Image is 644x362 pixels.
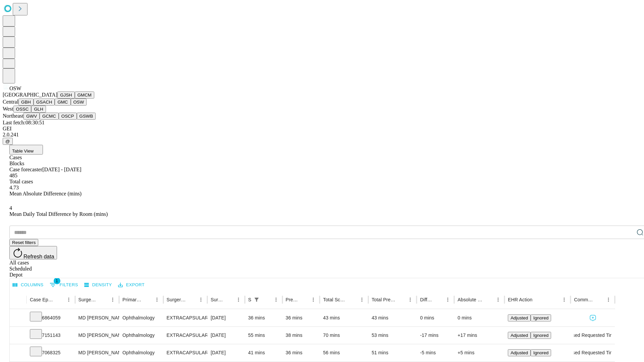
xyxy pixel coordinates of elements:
[108,295,117,304] button: Menu
[12,148,34,154] span: Table View
[3,113,23,119] span: Northeast
[99,295,108,304] button: Sort
[116,280,146,290] button: Export
[508,297,532,302] div: EHR Action
[357,295,367,304] button: Menu
[3,132,641,138] div: 2.0.241
[396,295,406,304] button: Sort
[3,138,13,145] button: @
[9,145,43,155] button: Table View
[323,344,365,361] div: 56 mins
[122,309,160,326] div: Ophthalmology
[30,297,54,302] div: Case Epic Id
[493,295,503,304] button: Menu
[167,344,204,361] div: EXTRACAPSULAR CATARACT REMOVAL WITH [MEDICAL_DATA]
[594,295,604,304] button: Sort
[458,309,501,326] div: 0 mins
[406,295,415,304] button: Menu
[13,312,23,324] button: Expand
[604,295,613,304] button: Menu
[71,99,87,106] button: OSW
[458,327,501,344] div: +17 mins
[9,246,57,259] button: Refresh data
[3,106,13,112] span: West
[9,191,82,196] span: Mean Absolute Difference (mins)
[372,309,414,326] div: 43 mins
[286,344,317,361] div: 36 mins
[234,295,243,304] button: Menu
[252,295,261,304] button: Show filters
[420,297,433,302] div: Difference
[187,295,196,304] button: Sort
[78,344,116,361] div: MD [PERSON_NAME]
[262,295,271,304] button: Sort
[574,344,611,361] div: Used Requested Time
[248,344,279,361] div: 41 mins
[13,330,23,342] button: Expand
[9,173,17,178] span: 485
[372,327,414,344] div: 53 mins
[9,211,108,217] span: Mean Daily Total Difference by Room (mins)
[372,344,414,361] div: 51 mins
[286,327,317,344] div: 38 mins
[77,113,96,120] button: GSWB
[9,85,21,91] span: OSW
[9,185,19,190] span: 4.73
[59,113,77,120] button: OSCP
[271,295,281,304] button: Menu
[531,332,551,339] button: Ignored
[54,278,60,284] span: 1
[323,297,347,302] div: Total Scheduled Duration
[420,327,451,344] div: -17 mins
[420,309,451,326] div: 0 mins
[64,295,73,304] button: Menu
[34,99,55,106] button: GSACH
[211,309,241,326] div: [DATE]
[196,295,206,304] button: Menu
[420,344,451,361] div: -5 mins
[12,240,36,245] span: Reset filters
[78,309,116,326] div: MD [PERSON_NAME]
[75,92,94,99] button: GMCM
[31,106,46,113] button: GLH
[248,327,279,344] div: 55 mins
[323,327,365,344] div: 70 mins
[511,315,528,320] span: Adjusted
[309,295,318,304] button: Menu
[531,314,551,321] button: Ignored
[122,297,142,302] div: Primary Service
[458,297,483,302] div: Absolute Difference
[78,327,116,344] div: MD [PERSON_NAME]
[211,344,241,361] div: [DATE]
[299,295,309,304] button: Sort
[286,297,299,302] div: Predicted In Room Duration
[83,280,114,290] button: Density
[511,350,528,355] span: Adjusted
[5,139,10,144] span: @
[122,327,160,344] div: Ophthalmology
[211,297,224,302] div: Surgery Date
[9,239,38,246] button: Reset filters
[252,295,261,304] div: 1 active filter
[9,167,42,172] span: Case forecaster
[286,309,317,326] div: 36 mins
[224,295,234,304] button: Sort
[23,254,54,259] span: Refresh data
[248,309,279,326] div: 36 mins
[348,295,357,304] button: Sort
[42,167,81,172] span: [DATE] - [DATE]
[211,327,241,344] div: [DATE]
[3,99,18,105] span: Central
[152,295,162,304] button: Menu
[9,205,12,211] span: 4
[531,349,551,356] button: Ignored
[30,309,72,326] div: 6864059
[458,344,501,361] div: +5 mins
[3,92,57,98] span: [GEOGRAPHIC_DATA]
[533,315,548,320] span: Ignored
[569,344,616,361] span: Used Requested Time
[511,333,528,338] span: Adjusted
[23,113,40,120] button: GWV
[167,297,186,302] div: Surgery Name
[167,309,204,326] div: EXTRACAPSULAR CATARACT REMOVAL WITH [MEDICAL_DATA]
